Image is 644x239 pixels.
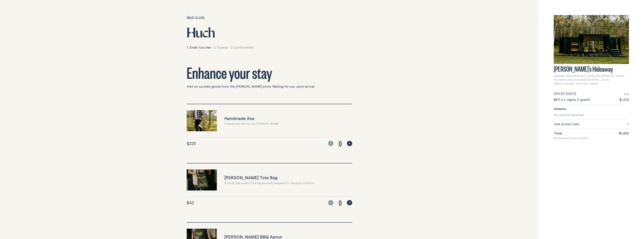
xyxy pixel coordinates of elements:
span: 0 [336,198,345,207]
a: Back to site [187,15,205,20]
span: $1,223 [619,97,629,102]
span: – [211,45,213,50]
span: Add promo code [554,122,579,126]
span: [DATE] [554,91,564,96]
span: 1. Small luxuries [187,45,211,50]
span: All taxes and fees included [554,136,588,140]
img: 33c818f6-3ce6-48c7-b4ad-d75a7700f09d.jpg [187,169,217,190]
h3: [PERSON_NAME]’s Hideaway [554,66,629,71]
span: $220 [187,141,196,146]
div: – [554,91,576,96]
button: Edit [624,92,629,96]
span: Addons [554,107,566,111]
span: 2. Guests [214,45,228,50]
p: A handy, high quality tote bag specially designed for the great outdoors [224,181,314,185]
p: A handmade axe for your [PERSON_NAME] [224,122,278,126]
span: No addons selected [554,112,584,117]
span: Wollombi, [GEOGRAPHIC_DATA], [GEOGRAPHIC_DATA] – 1hr 45mins drive from [GEOGRAPHIC_DATA] [554,74,629,82]
button: Add promo code [554,122,629,126]
h2: Enhance your stay [187,65,352,80]
span: $1,223 [619,131,629,136]
span: 3. Confirmation [231,45,253,50]
span: Sleeps 4 people • min. stay 2 nights [554,82,598,85]
span: $611 x 2 nights (1 guest) [554,97,590,102]
span: $42 [187,200,194,205]
p: Add on curated goods from the [PERSON_NAME] store. Waiting for you upon arrival. [187,84,352,89]
h3: [PERSON_NAME] Tote Bag [224,175,314,180]
span: – [228,45,230,50]
span: Total [554,131,562,136]
span: 0 [336,139,345,148]
h3: Handmade Axe [224,116,278,121]
img: 2a31b24e-2857-42ae-9b85-a8b17142b8d6.jpg [187,110,217,131]
span: [DATE] [566,91,576,96]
